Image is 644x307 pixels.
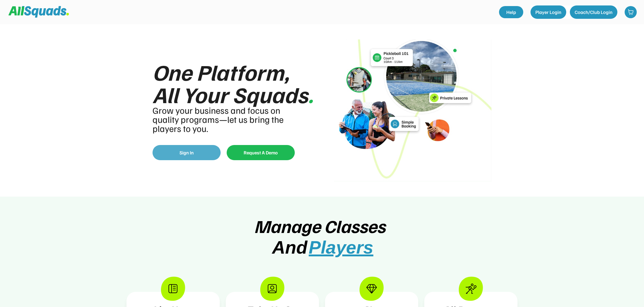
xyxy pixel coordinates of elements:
[459,277,483,301] img: Group%201376156055%20copy%203.svg
[360,277,384,301] img: Group%201376156055%20copy%202.svg
[272,237,307,258] span: And
[308,80,314,108] font: .
[153,106,290,133] div: Grow your business and focus on quality programs—let us bring the players to you.
[309,237,373,258] span: Players
[161,277,185,301] img: Group%201376156055.svg
[254,214,385,237] span: Manage Classes
[628,9,634,15] img: shopping-cart-01%20%281%29.svg
[570,5,617,19] button: Coach/Club Login
[531,5,566,19] button: Player Login
[499,6,523,18] a: Help
[8,6,69,18] img: Squad%20Logo.svg
[260,277,284,301] img: Group%201376156055%20copy.svg
[153,61,316,106] div: One Platform, All Your Squads
[334,39,491,181] img: IMG_4856.png
[227,145,295,160] button: Request A Demo
[153,145,221,160] button: Sign In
